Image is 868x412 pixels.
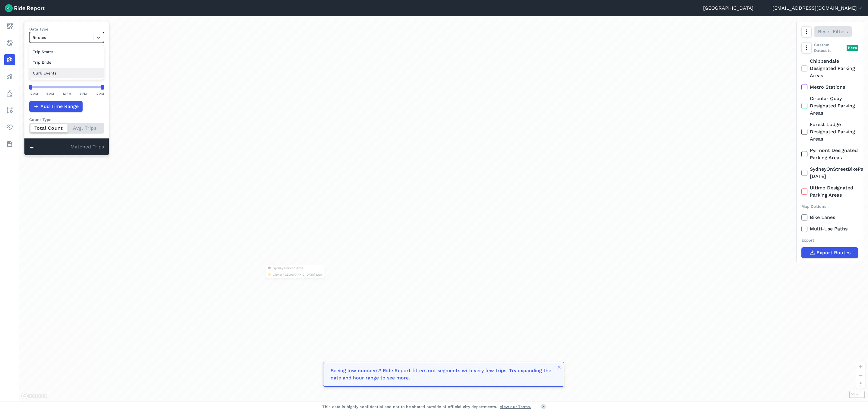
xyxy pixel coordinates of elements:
[847,45,858,51] div: Beta
[703,5,753,12] a: [GEOGRAPHIC_DATA]
[814,26,852,37] button: Reset Filters
[801,166,858,180] label: SydneyOnStreetBikeParking [DATE]
[4,88,15,99] a: Policy
[4,54,15,65] a: Heatmaps
[29,101,83,112] button: Add Time Range
[29,26,104,32] label: Data Type
[40,103,79,110] span: Add Time Range
[801,247,858,258] button: Export Routes
[801,95,858,117] label: Circular Quay Designated Parking Areas
[801,58,858,79] label: Chippendale Designated Parking Areas
[80,91,87,96] div: 6 PM
[4,139,15,150] a: Datasets
[801,42,858,53] div: Custom Datasets
[801,204,858,209] div: Map Options
[801,147,858,161] label: Pyrmont Designated Parking Areas
[801,84,858,91] label: Metro Stations
[29,46,104,57] div: Trip Starts
[29,68,104,78] div: Curb Events
[500,404,531,410] a: View our Terms.
[4,71,15,82] a: Analyze
[29,91,38,96] div: 12 AM
[801,237,858,243] div: Export
[801,184,858,199] label: Ultimo Designated Parking Areas
[29,117,104,122] div: Count Type
[5,4,45,12] img: Ride Report
[801,225,858,233] label: Multi-Use Paths
[818,28,848,35] span: Reset Filters
[4,122,15,133] a: Health
[4,21,15,31] a: Report
[816,249,851,256] span: Export Routes
[19,16,868,401] div: loading
[24,138,109,155] div: Matched Trips
[801,121,858,143] label: Forest Lodge Designated Parking Areas
[46,91,54,96] div: 6 AM
[4,37,15,48] a: Realtime
[801,214,858,221] label: Bike Lanes
[95,91,104,96] div: 12 AM
[772,5,863,12] button: [EMAIL_ADDRESS][DOMAIN_NAME]
[4,105,15,116] a: Areas
[29,143,71,151] div: -
[29,57,104,68] div: Trip Ends
[63,91,71,96] div: 12 PM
